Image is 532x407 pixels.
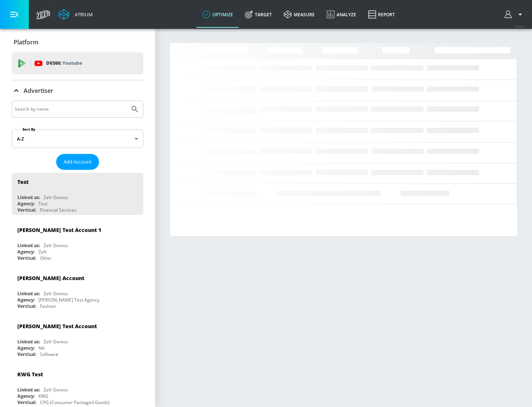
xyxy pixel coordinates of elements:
a: Target [239,1,278,28]
span: v 4.24.0 [514,24,525,28]
div: Atrium [72,11,93,18]
div: Zefr Demos [44,194,68,201]
div: [PERSON_NAME] Test AccountLinked as:Zefr DemosAgency:NAVertical:Software [12,317,143,359]
div: Other [40,255,52,261]
div: Test [38,201,47,207]
div: CPG (Consumer Packaged Goods) [40,399,110,406]
div: Agency: [17,393,35,399]
div: KWG [38,393,48,399]
div: Vertical: [17,207,36,213]
a: measure [278,1,321,28]
div: A-Z [12,129,143,148]
button: Add Account [56,154,99,170]
div: Agency: [17,345,35,351]
div: Linked as: [17,339,40,345]
div: [PERSON_NAME] Test Agency [38,297,99,303]
div: Linked as: [17,290,40,297]
a: Analyze [321,1,362,28]
div: KWG Test [17,371,43,378]
div: Linked as: [17,194,40,201]
div: Zefr Demos [44,339,68,345]
span: Add Account [64,158,92,166]
div: TestLinked as:Zefr DemosAgency:TestVertical:Financial Services [12,173,143,215]
div: Software [40,351,58,357]
div: DV360: Youtube [12,52,143,74]
p: Advertiser [24,87,53,95]
div: Advertiser [12,80,143,101]
div: [PERSON_NAME] Test Account 1 [17,226,101,233]
div: Platform [12,32,143,53]
div: [PERSON_NAME] Account [17,275,84,282]
div: Vertical: [17,303,36,309]
div: Test [17,178,28,185]
div: Agency: [17,201,35,207]
div: Financial Services [40,207,76,213]
div: Agency: [17,249,35,255]
input: Search by name [15,104,127,114]
div: Zefr [38,249,47,255]
div: Vertical: [17,351,36,357]
div: Zefr Demos [44,290,68,297]
label: Sort By [21,127,37,132]
a: optimize [197,1,239,28]
div: Zefr Demos [44,242,68,249]
div: NA [38,345,45,351]
div: [PERSON_NAME] AccountLinked as:Zefr DemosAgency:[PERSON_NAME] Test AgencyVertical:Fashion [12,269,143,311]
p: Platform [14,38,38,46]
div: Linked as: [17,242,40,249]
p: DV360: [46,59,82,67]
a: Report [362,1,401,28]
div: Fashion [40,303,56,309]
div: [PERSON_NAME] Test Account 1Linked as:Zefr DemosAgency:ZefrVertical:Other [12,221,143,263]
p: Youtube [62,59,82,67]
a: Atrium [58,9,93,20]
div: Linked as: [17,387,40,393]
div: Vertical: [17,255,36,261]
div: Zefr Demos [44,387,68,393]
div: Vertical: [17,399,36,406]
div: Agency: [17,297,35,303]
div: [PERSON_NAME] Test Account [17,323,97,330]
